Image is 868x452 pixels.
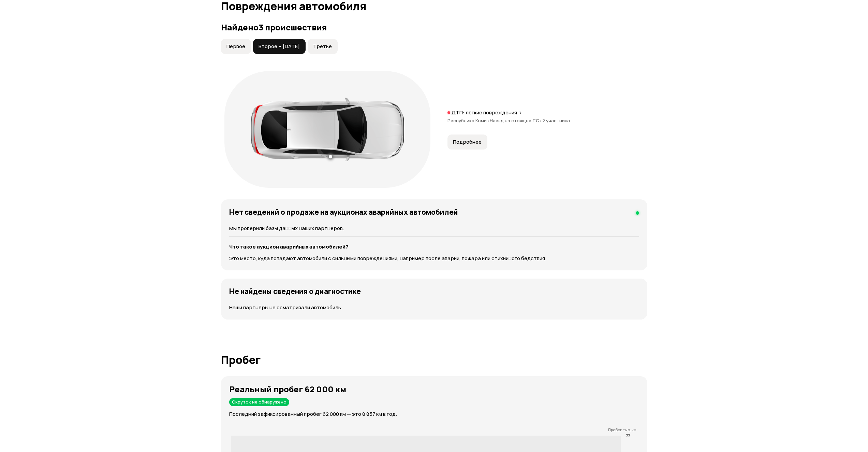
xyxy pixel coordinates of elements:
[229,410,647,418] p: Последний зафиксированный пробег 62 000 км — это 8 857 км в год.
[447,135,487,150] button: Подробнее
[229,208,458,216] h4: Нет сведений о продаже на аукционах аварийных автомобилей
[229,225,639,232] p: Мы проверили базы данных наших партнёров.
[229,383,346,395] strong: Реальный пробег 62 000 км
[447,117,490,124] span: Республика Коми
[453,139,482,145] span: Подробнее
[490,117,542,124] span: Наезд на стоящее ТС
[452,109,517,116] p: ДТП: лёгкие повреждения
[259,43,300,50] span: Второе • [DATE]
[626,433,630,438] tspan: 77
[221,354,647,366] h1: Пробег
[229,398,289,406] div: Скруток не обнаружено
[313,43,332,50] span: Третье
[229,427,636,432] p: Пробег, тыс. км
[229,255,639,262] p: Это место, куда попадают автомобили с сильными повреждениями, например после аварии, пожара или с...
[308,39,338,54] button: Третье
[229,243,349,250] strong: Что такое аукцион аварийных автомобилей?
[229,304,639,311] p: Наши партнёры не осматривали автомобиль.
[539,117,542,124] span: •
[253,39,306,54] button: Второе • [DATE]
[542,117,570,124] span: 2 участника
[221,39,251,54] button: Первое
[226,43,245,50] span: Первое
[229,287,361,296] h4: Не найдены сведения о диагностике
[221,23,647,32] h3: Найдено 3 происшествия
[487,117,490,124] span: •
